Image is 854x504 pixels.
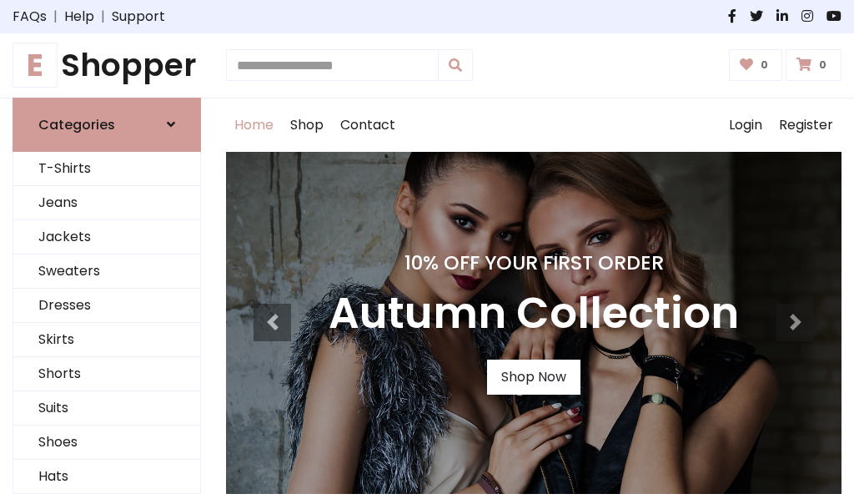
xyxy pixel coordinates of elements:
[13,43,58,88] span: E
[13,98,201,152] a: Categories
[13,391,200,426] a: Suits
[38,117,115,133] h6: Categories
[13,426,200,460] a: Shoes
[13,152,200,186] a: T-Shirts
[13,47,201,84] a: EShopper
[13,357,200,391] a: Shorts
[13,323,200,357] a: Skirts
[13,460,200,494] a: Hats
[487,360,580,395] a: Shop Now
[13,47,201,84] h1: Shopper
[94,7,112,27] span: |
[332,98,404,152] a: Contact
[13,7,47,27] a: FAQs
[112,7,165,27] a: Support
[771,98,841,152] a: Register
[329,251,739,275] h4: 10% Off Your First Order
[721,98,771,152] a: Login
[786,49,841,81] a: 0
[329,288,739,340] h3: Autumn Collection
[815,58,831,73] span: 0
[64,7,94,27] a: Help
[226,98,282,152] a: Home
[13,186,200,220] a: Jeans
[729,49,783,81] a: 0
[13,289,200,323] a: Dresses
[282,98,332,152] a: Shop
[13,255,200,289] a: Sweaters
[13,220,200,255] a: Jackets
[756,58,772,73] span: 0
[47,7,64,27] span: |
